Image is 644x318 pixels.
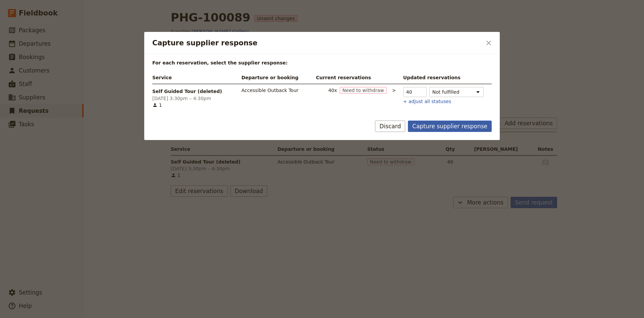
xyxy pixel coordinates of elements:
span: 40 x [328,87,337,94]
div: Accessible Outback Tour [241,87,311,94]
th: Departure or booking [239,72,313,84]
span: Self Guided Tour (deleted) [152,89,222,94]
th: Current reservations [313,72,389,84]
button: Capture supplier response [408,121,492,132]
span: [DATE] 3:30pm – 4:30pm [152,95,236,102]
div: > [392,87,398,94]
th: Updated reservations [400,72,492,84]
button: Close dialog [483,37,494,49]
th: Service [152,72,239,84]
span: 1 [152,102,236,108]
button: Discard [375,121,405,132]
button: + adjust all statuses [403,98,451,105]
span: Need to withdraw [340,87,387,94]
p: For each reservation, select the supplier response: [152,59,287,66]
h2: Capture supplier response [152,38,482,48]
input: — [403,87,427,97]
